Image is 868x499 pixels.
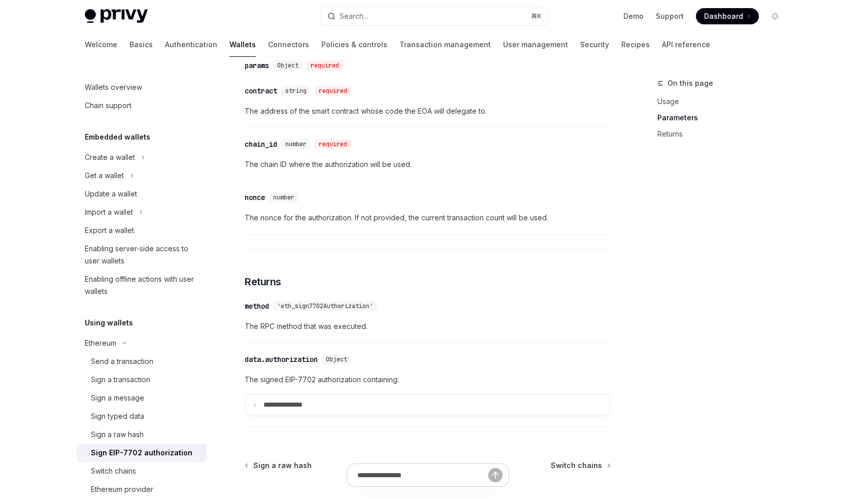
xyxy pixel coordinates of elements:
div: Switch chains [91,465,136,477]
a: Sign typed data [77,407,207,425]
span: ⌘ K [531,12,542,20]
div: Ethereum [85,337,116,349]
a: Ethereum provider [77,480,207,498]
div: chain_id [245,139,277,149]
div: data.authorization [245,354,318,364]
div: Update a wallet [85,188,137,200]
a: Authentication [165,32,217,57]
a: API reference [662,32,710,57]
span: 'eth_sign7702Authorization' [277,302,373,310]
a: Support [656,11,684,21]
div: Sign EIP-7702 authorization [91,447,192,459]
div: nonce [245,192,265,203]
a: Connectors [268,32,309,57]
a: Update a wallet [77,185,207,203]
div: Sign typed data [91,410,144,422]
a: Security [580,32,609,57]
a: Sign a message [77,389,207,407]
button: Toggle dark mode [767,8,783,24]
div: Wallets overview [85,81,142,93]
a: Demo [623,11,644,21]
span: number [285,140,307,148]
a: Parameters [657,110,791,126]
a: Wallets overview [77,78,207,96]
span: The chain ID where the authorization will be used. [245,158,611,171]
div: Chain support [85,99,131,112]
div: method [245,301,269,311]
a: Welcome [85,32,117,57]
a: Wallets [229,32,256,57]
span: Sign a raw hash [253,460,312,471]
div: Send a transaction [91,355,153,368]
a: Enabling offline actions with user wallets [77,270,207,301]
a: User management [503,32,568,57]
div: Enabling server-side access to user wallets [85,243,201,267]
span: Object [277,61,298,70]
span: The signed EIP-7702 authorization containing: [245,374,611,386]
div: Create a wallet [85,151,135,163]
span: Dashboard [704,11,743,21]
span: Returns [245,275,281,289]
a: Transaction management [399,32,491,57]
a: Export a wallet [77,221,207,240]
button: Search...⌘K [320,7,548,25]
span: The address of the smart contract whose code the EOA will delegate to. [245,105,611,117]
span: The nonce for the authorization. If not provided, the current transaction count will be used. [245,212,611,224]
span: number [273,193,294,202]
div: Search... [340,10,368,22]
div: required [315,139,351,149]
a: Recipes [621,32,650,57]
div: Import a wallet [85,206,133,218]
a: Switch chains [551,460,610,471]
a: Switch chains [77,462,207,480]
div: required [307,60,343,71]
span: Switch chains [551,460,602,471]
div: Sign a message [91,392,144,404]
span: Object [326,355,347,363]
a: Send a transaction [77,352,207,371]
div: Enabling offline actions with user wallets [85,273,201,297]
div: Sign a raw hash [91,428,144,441]
a: Sign EIP-7702 authorization [77,444,207,462]
span: On this page [667,77,713,89]
h5: Using wallets [85,317,133,329]
a: Returns [657,126,791,142]
a: Dashboard [696,8,759,24]
span: The RPC method that was executed. [245,320,611,332]
a: Sign a transaction [77,371,207,389]
div: Ethereum provider [91,483,153,495]
a: Sign a raw hash [246,460,312,471]
h5: Embedded wallets [85,131,150,143]
div: Export a wallet [85,224,134,237]
a: Usage [657,93,791,110]
div: required [315,86,351,96]
span: string [285,87,307,95]
div: contract [245,86,277,96]
a: Basics [129,32,153,57]
a: Chain support [77,96,207,115]
div: Get a wallet [85,170,124,182]
a: Enabling server-side access to user wallets [77,240,207,270]
div: Sign a transaction [91,374,150,386]
button: Send message [488,468,503,482]
a: Policies & controls [321,32,387,57]
div: params [245,60,269,71]
a: Sign a raw hash [77,425,207,444]
img: light logo [85,9,148,23]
